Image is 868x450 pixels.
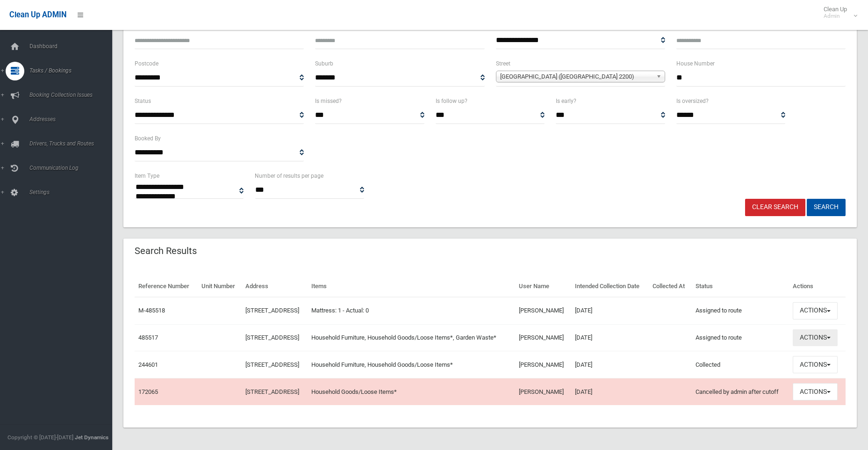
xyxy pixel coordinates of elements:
span: Booking Collection Issues [27,92,119,98]
a: [STREET_ADDRESS] [245,388,299,395]
td: Cancelled by admin after cutoff [692,378,789,405]
label: Is follow up? [436,96,467,106]
td: [PERSON_NAME] [515,324,572,351]
td: [DATE] [571,378,649,405]
span: Clean Up ADMIN [9,10,66,19]
label: Is early? [556,96,576,106]
label: Postcode [135,58,158,69]
label: Number of results per page [255,171,323,181]
td: [DATE] [571,324,649,351]
th: Collected At [649,276,691,297]
td: Assigned to route [692,297,789,324]
td: Mattress: 1 - Actual: 0 [308,297,515,324]
th: Reference Number [135,276,198,297]
span: Communication Log [27,165,119,171]
span: Dashboard [27,43,119,50]
a: [STREET_ADDRESS] [245,307,299,314]
label: Street [496,58,510,69]
th: Status [692,276,789,297]
td: Household Furniture, Household Goods/Loose Items* [308,351,515,378]
header: Search Results [123,242,208,260]
span: Clean Up [819,6,856,20]
th: Items [308,276,515,297]
label: Is missed? [315,96,342,106]
td: Household Goods/Loose Items* [308,378,515,405]
td: Household Furniture, Household Goods/Loose Items*, Garden Waste* [308,324,515,351]
span: Tasks / Bookings [27,67,119,74]
label: House Number [676,58,715,69]
a: 485517 [138,334,158,341]
th: Unit Number [198,276,242,297]
button: Actions [793,356,838,373]
span: Copyright © [DATE]-[DATE] [7,434,73,441]
label: Status [135,96,151,106]
a: Clear Search [745,199,805,216]
a: M-485518 [138,307,165,314]
span: [GEOGRAPHIC_DATA] ([GEOGRAPHIC_DATA] 2200) [500,71,653,82]
label: Item Type [135,171,159,181]
td: [DATE] [571,351,649,378]
th: Actions [789,276,846,297]
button: Actions [793,302,838,319]
th: Address [242,276,308,297]
span: Drivers, Trucks and Routes [27,140,119,147]
button: Actions [793,383,838,400]
span: Settings [27,189,119,196]
a: [STREET_ADDRESS] [245,361,299,368]
strong: Jet Dynamics [75,434,108,441]
small: Admin [824,13,847,20]
a: 244601 [138,361,158,368]
td: Assigned to route [692,324,789,351]
td: [PERSON_NAME] [515,351,572,378]
button: Search [807,199,846,216]
span: Addresses [27,116,119,123]
td: Collected [692,351,789,378]
td: [DATE] [571,297,649,324]
label: Suburb [315,58,333,69]
th: User Name [515,276,572,297]
label: Is oversized? [676,96,709,106]
td: [PERSON_NAME] [515,297,572,324]
td: [PERSON_NAME] [515,378,572,405]
a: [STREET_ADDRESS] [245,334,299,341]
th: Intended Collection Date [571,276,649,297]
label: Booked By [135,133,161,144]
button: Actions [793,329,838,347]
a: 172065 [138,388,158,395]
